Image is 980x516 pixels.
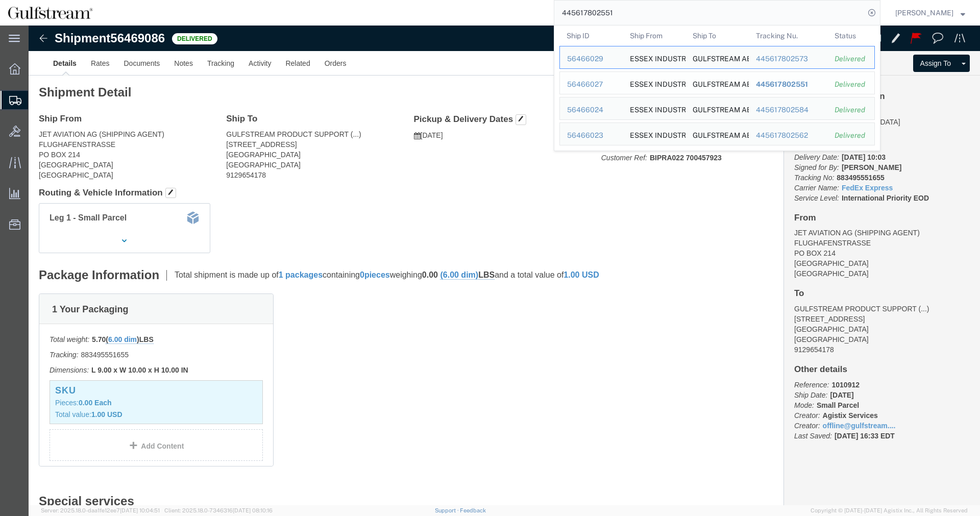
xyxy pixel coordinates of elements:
[895,7,966,19] button: [PERSON_NAME]
[835,105,867,115] div: Delivered
[623,26,686,46] th: Ship From
[756,79,821,90] div: 445617802551
[749,26,828,46] th: Tracking Nu.
[693,72,742,94] div: GULFSTREAM AEROSPACE CORP
[630,72,679,94] div: ESSEX INDUSTRIES
[460,507,486,513] a: Feedback
[693,46,742,68] div: GULFSTREAM AEROSPACE CORP
[41,507,160,513] span: Server: 2025.18.0-daa1fe12ee7
[756,80,808,88] span: 445617802551
[567,105,616,115] div: 56466024
[567,54,616,64] div: 56466029
[554,1,865,25] input: Search for shipment number, reference number
[567,130,616,141] div: 56466023
[811,506,968,515] span: Copyright © [DATE]-[DATE] Agistix Inc., All Rights Reserved
[164,507,273,513] span: Client: 2025.18.0-7346316
[435,507,460,513] a: Support
[120,507,160,513] span: [DATE] 10:04:51
[756,105,821,115] div: 445617802584
[7,5,93,20] img: logo
[835,130,867,141] div: Delivered
[29,26,980,505] iframe: FS Legacy Container
[567,79,616,90] div: 56466027
[756,54,821,64] div: 445617802573
[827,26,875,46] th: Status
[559,26,880,151] table: Search Results
[895,7,953,18] span: Jene Middleton
[233,507,273,513] span: [DATE] 08:10:16
[693,123,742,145] div: GULFSTREAM AEROSPACE CORP
[756,130,821,141] div: 445617802562
[693,97,742,119] div: GULFSTREAM AEROSPACE CORP
[685,26,749,46] th: Ship To
[630,123,679,145] div: ESSEX INDUSTRIES
[630,97,679,119] div: ESSEX INDUSTRIES
[630,46,679,68] div: ESSEX INDUSTRIES
[835,54,867,64] div: Delivered
[835,79,867,90] div: Delivered
[559,26,623,46] th: Ship ID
